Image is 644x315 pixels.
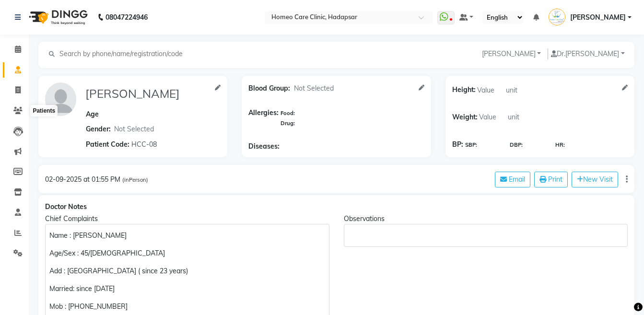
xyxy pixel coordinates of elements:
button: Email [495,172,530,187]
input: unit [506,110,535,125]
span: HR: [555,141,565,149]
button: New Visit [572,172,618,187]
input: Search by phone/name/registration/code [59,48,190,59]
span: (inPerson) [122,176,148,183]
span: Diseases: [248,141,280,152]
span: DBP: [510,141,523,149]
span: Email [509,175,525,184]
input: Value [476,82,504,97]
input: Name [84,82,211,105]
span: Dr. [551,49,565,58]
span: BP: [452,140,463,150]
span: Gender: [86,124,111,134]
p: Add : [GEOGRAPHIC_DATA] ( since 23 years) [49,266,325,276]
p: Age/Sex : 45/[DEMOGRAPHIC_DATA] [49,248,325,258]
span: [PERSON_NAME] [570,12,626,23]
button: [PERSON_NAME] [479,48,544,59]
p: Married: since [DATE] [49,284,325,294]
div: Doctor Notes [45,202,628,212]
input: Patient Code [130,137,211,152]
span: Weight: [452,110,478,125]
img: profile [45,82,76,116]
div: Observations [344,214,628,224]
span: SBP: [465,141,477,149]
span: Food: [281,110,295,117]
p: Mob : [PHONE_NUMBER] [49,302,325,312]
span: Blood Group: [248,83,290,93]
p: Name : [PERSON_NAME] [49,231,325,241]
div: Rich Text Editor, main [344,224,628,247]
span: 02-09-2025 [45,175,82,184]
span: Age [86,110,99,118]
input: unit [504,82,533,97]
img: logo [24,4,90,31]
b: 08047224946 [105,4,148,31]
span: Patient Code: [86,140,129,150]
input: Value [478,110,506,125]
button: Dr.[PERSON_NAME] [548,48,628,59]
span: Print [548,175,562,184]
span: Height: [452,82,476,97]
span: Allergies: [248,108,279,128]
span: at 01:55 PM [83,175,120,184]
img: Dr Vaseem Choudhary [549,9,565,25]
span: Drug: [281,120,295,127]
button: Print [534,172,568,187]
div: Chief Complaints [45,214,329,224]
div: Patients [30,105,58,117]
